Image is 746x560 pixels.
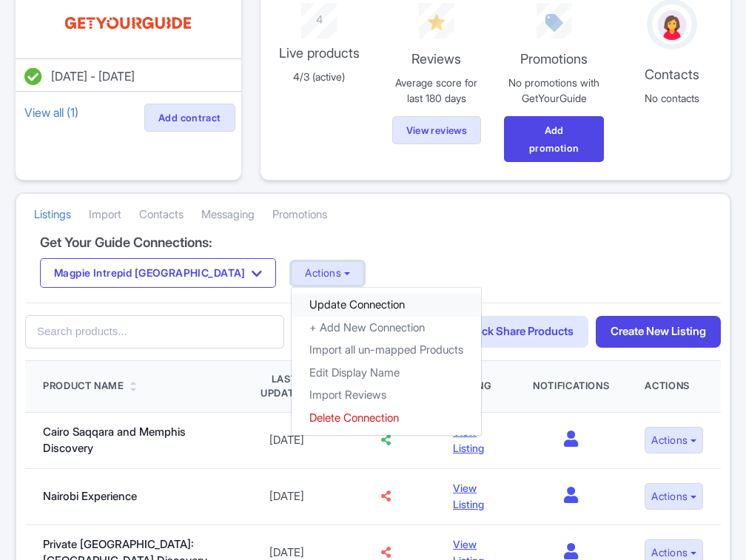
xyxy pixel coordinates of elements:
th: Actions [627,361,721,413]
a: Messaging [201,195,255,235]
button: Actions [645,483,703,510]
a: Contacts [139,195,184,235]
img: avatar_key_member-9c1dde93af8b07d7383eb8b5fb890c87.png [655,7,689,43]
span: [DATE] - [DATE] [51,69,135,84]
p: Live products [269,43,369,63]
a: View Listing [453,482,484,511]
button: Magpie Intrepid [GEOGRAPHIC_DATA] [40,258,276,288]
a: Nairobi Experience [43,489,137,503]
a: Add contract [144,104,235,132]
a: Delete Connection [292,406,481,429]
p: 4/3 (active) [269,69,369,84]
h4: Get Your Guide Connections: [40,235,706,250]
a: Add promotion [504,116,604,162]
p: Reviews [386,49,486,69]
input: Search products... [25,315,284,348]
a: Listings [34,195,71,235]
th: Notifications [515,361,627,413]
a: Edit Display Name [292,361,481,384]
a: Import [89,195,121,235]
button: Actions [291,261,364,286]
td: [DATE] [238,412,336,468]
td: [DATE] [238,468,336,524]
p: No promotions with GetYourGuide [504,75,604,106]
button: Actions [645,427,703,454]
p: Average score for last 180 days [386,75,486,106]
div: Last Updated [256,372,312,401]
a: + Add New Connection [292,316,481,339]
div: 4 [269,3,369,29]
a: Cairo Saqqara and Memphis Discovery [43,425,186,456]
a: Update Connection [292,294,481,317]
a: Promotions [272,195,327,235]
a: Quick Share Products [449,316,588,348]
a: Import all un-mapped Products [292,339,481,362]
p: No contacts [622,90,722,106]
a: View reviews [392,116,482,144]
div: Product Name [43,379,124,394]
p: Contacts [622,64,722,84]
a: Create New Listing [596,316,721,348]
p: Promotions [504,49,604,69]
a: Import Reviews [292,384,481,407]
a: View all (1) [21,102,81,123]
